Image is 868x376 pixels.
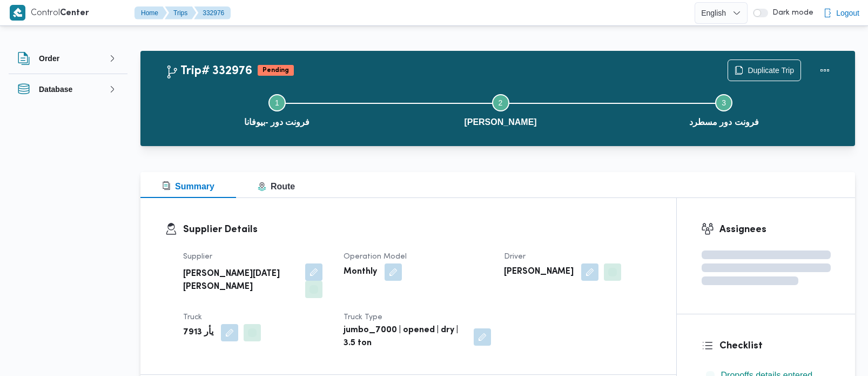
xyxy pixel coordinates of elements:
b: يأر 7913 [183,326,213,339]
img: X8yXhbKr1z7QwAAAABJRU5ErkJggg== [10,5,25,21]
span: Pending [258,65,294,76]
span: Route [258,182,295,191]
span: 2 [499,98,503,107]
span: Driver [504,253,526,260]
span: 3 [722,98,726,107]
span: Duplicate Trip [748,64,794,77]
button: Actions [814,60,836,81]
button: Logout [819,2,864,24]
span: فرونت دور -بيوفانا [244,116,309,129]
span: Truck Type [344,314,382,321]
span: Logout [836,6,859,19]
b: Pending [263,67,289,74]
span: Dark mode [768,9,813,17]
span: Truck [183,314,202,321]
b: Center [60,9,89,17]
h3: Database [39,83,72,96]
button: Home [134,6,167,19]
h3: Assignees [719,222,831,237]
button: فرونت دور مسطرد [612,81,836,137]
button: Duplicate Trip [728,60,801,81]
h3: Order [39,52,59,65]
h2: Trip# 332976 [165,64,252,78]
b: [PERSON_NAME] [504,266,574,279]
span: Operation Model [344,253,407,260]
span: 1 [275,98,279,107]
button: فرونت دور -بيوفانا [165,81,389,137]
b: [PERSON_NAME][DATE] [PERSON_NAME] [183,268,298,294]
span: فرونت دور مسطرد [689,116,759,129]
button: Order [17,52,119,65]
span: Supplier [183,253,212,260]
span: Summary [162,182,214,191]
button: Trips [165,6,196,19]
b: jumbo_7000 | opened | dry | 3.5 ton [344,324,466,350]
b: Monthly [344,266,377,279]
h3: Checklist [719,339,831,353]
h3: Supplier Details [183,222,652,237]
button: Database [17,83,119,96]
button: [PERSON_NAME] [389,81,613,137]
span: [PERSON_NAME] [464,116,536,129]
button: 332976 [194,6,231,19]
